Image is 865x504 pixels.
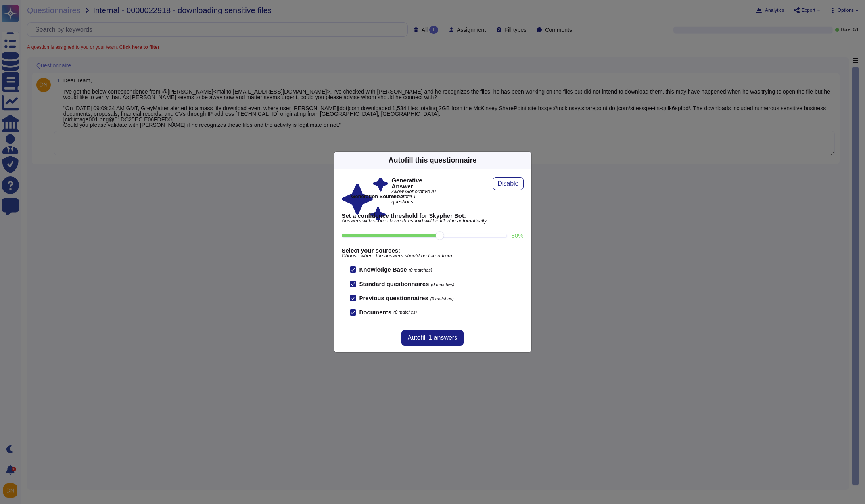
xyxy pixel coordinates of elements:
div: Autofill this questionnaire [388,155,476,166]
span: Disable [497,180,518,187]
b: Generative Answer [391,177,438,189]
span: (0 matches) [409,268,432,272]
button: Disable [493,177,523,190]
b: Set a confidence threshold for Skypher Bot: [342,213,524,218]
b: Select your sources: [342,247,524,253]
button: Autofill 1 answers [401,330,464,346]
b: Generation Sources : [351,194,403,199]
b: Documents [359,309,392,315]
b: Standard questionnaires [359,280,429,287]
span: (0 matches) [393,310,417,314]
span: (0 matches) [431,282,454,287]
span: Allow Generative AI to autofill 1 questions [391,189,438,204]
b: Previous questionnaires [359,295,428,301]
span: Autofill 1 answers [408,335,457,341]
span: Answers with score above threshold will be filled in automatically [342,218,524,224]
label: 80 % [511,232,523,238]
span: Choose where the answers should be taken from [342,253,524,259]
span: (0 matches) [430,296,454,301]
b: Knowledge Base [359,266,407,273]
